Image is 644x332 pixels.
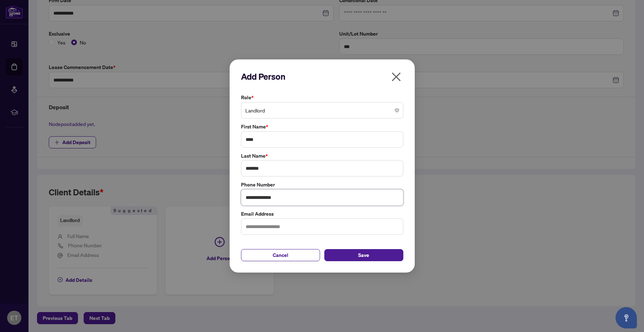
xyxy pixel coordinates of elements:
[245,104,399,117] span: Landlord
[241,181,403,189] label: Phone Number
[358,249,369,261] span: Save
[241,152,403,160] label: Last Name
[241,249,320,261] button: Cancel
[324,249,403,261] button: Save
[241,123,403,131] label: First Name
[241,210,403,218] label: Email Address
[273,249,288,261] span: Cancel
[241,71,403,82] h2: Add Person
[395,108,399,112] span: close-circle
[616,307,637,328] button: Open asap
[391,71,402,83] span: close
[241,94,403,101] label: Role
